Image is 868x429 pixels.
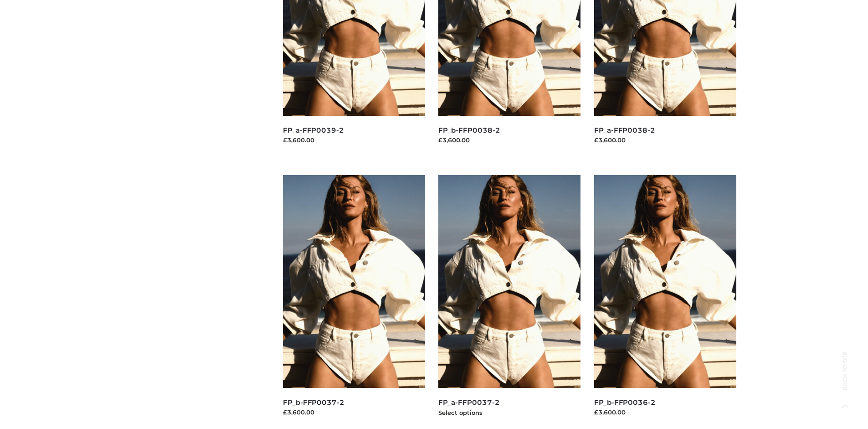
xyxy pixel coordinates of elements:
a: Select options [438,409,483,416]
a: FP_a-FFP0038-2 [594,126,655,134]
div: £3,600.00 [594,408,736,417]
div: £3,600.00 [594,135,736,145]
a: FP_b-FFP0038-2 [438,126,500,134]
div: £3,600.00 [283,408,425,417]
a: FP_b-FFP0036-2 [594,398,656,407]
span: Back to top [834,367,857,390]
a: FP_a-FFP0037-2 [438,398,499,407]
a: FP_a-FFP0039-2 [283,126,344,134]
div: £3,600.00 [283,135,425,145]
div: £3,600.00 [438,135,580,145]
a: FP_b-FFP0037-2 [283,398,344,407]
